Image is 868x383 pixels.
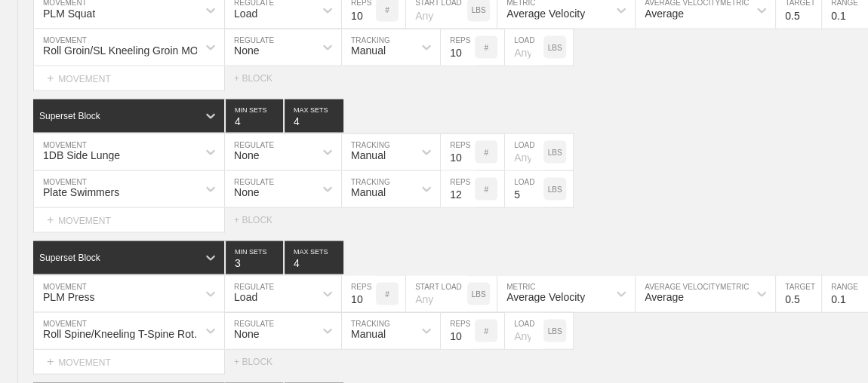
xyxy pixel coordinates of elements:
div: Plate Swimmers [43,186,119,198]
div: + BLOCK [234,73,287,84]
div: + BLOCK [234,357,287,367]
div: Average Velocity [506,8,585,20]
div: None [234,44,259,57]
input: None [285,100,343,133]
p: # [484,149,488,157]
p: # [385,290,389,299]
span: + [47,355,54,368]
div: Roll Groin/SL Kneeling Groin MOB [43,44,205,57]
div: Manual [351,328,386,340]
div: + BLOCK [234,215,287,225]
p: LBS [548,185,562,194]
p: LBS [472,7,486,15]
p: LBS [548,149,562,157]
div: Average [645,291,684,303]
p: LBS [548,44,562,52]
span: + [47,72,54,84]
div: MOVEMENT [33,66,225,91]
p: LBS [548,327,562,336]
div: Load [234,291,257,303]
input: None [285,241,343,274]
input: Any [406,276,467,312]
input: Any [505,171,543,207]
input: Any [505,29,543,66]
div: Load [234,8,257,20]
iframe: Chat Widget [793,311,868,383]
p: # [484,44,488,52]
div: Manual [351,44,386,57]
div: Average Velocity [506,291,585,303]
span: + [47,213,54,226]
div: Manual [351,149,386,161]
div: 1DB Side Lunge [43,149,120,161]
input: Any [505,313,543,349]
div: Average [645,8,684,20]
p: # [484,185,488,194]
div: None [234,149,259,161]
div: Manual [351,186,386,198]
div: PLM Press [43,291,94,303]
div: PLM Squat [43,8,95,20]
div: None [234,328,259,340]
p: # [385,7,389,15]
div: None [234,186,259,198]
p: # [484,327,488,336]
div: MOVEMENT [33,208,225,233]
div: MOVEMENT [33,350,225,375]
input: Any [505,134,543,170]
p: LBS [472,290,486,299]
div: Superset Block [39,253,100,263]
div: Superset Block [39,111,100,121]
div: Roll Spine/Kneeling T-Spine Rotation [43,328,207,340]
